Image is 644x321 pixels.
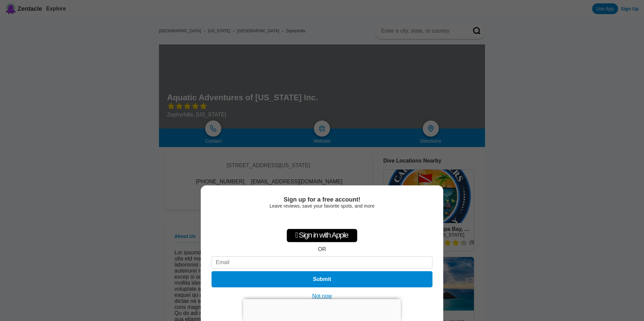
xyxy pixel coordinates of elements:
input: Email [212,256,432,269]
div: Sign up for a free account! [212,196,432,203]
div: Leave reviews, save your favorite spots, and more [212,203,432,209]
button: Submit [212,271,432,287]
iframe: Sign in with Google Button [288,212,356,227]
button: Not now [310,293,334,299]
div: Sign in with Apple [287,229,357,242]
div: OR [318,246,326,252]
iframe: Advertisement [243,299,401,319]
